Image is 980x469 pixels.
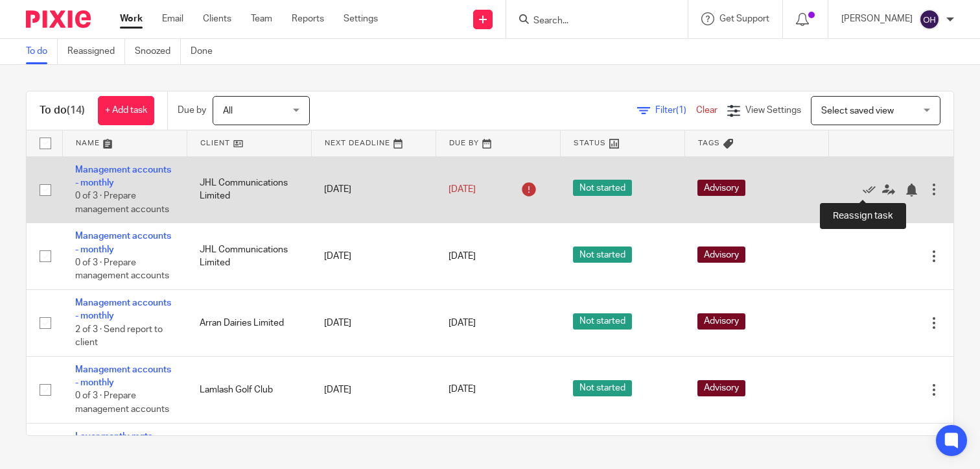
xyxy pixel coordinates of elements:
span: 0 of 3 · Prepare management accounts [75,392,169,415]
span: [DATE] [449,319,476,328]
span: Get Support [719,14,769,23]
a: Work [120,12,143,25]
a: + Add task [98,96,154,125]
td: JHL Communications Limited [187,156,311,223]
a: Reports [292,12,324,25]
p: [PERSON_NAME] [841,12,913,25]
td: Lamlash Golf Club [187,356,311,423]
span: [DATE] [449,185,476,194]
a: Snoozed [135,39,181,64]
img: svg%3E [919,9,940,30]
a: Clients [203,12,231,25]
span: Not started [573,247,632,263]
span: Not started [573,180,632,196]
td: Arran Dairies Limited [187,290,311,357]
span: (14) [67,105,85,115]
span: 2 of 3 · Send report to client [75,325,163,348]
p: Due by [178,104,206,117]
h1: To do [40,104,85,117]
span: Not started [573,313,632,330]
a: Done [191,39,222,64]
a: Reassigned [67,39,125,64]
a: Management accounts - monthly [75,365,171,387]
td: [DATE] [311,156,436,223]
a: Clear [696,106,717,115]
a: Management accounts - monthly [75,298,171,320]
input: Search [532,16,649,27]
span: [DATE] [449,385,476,394]
span: Advisory [697,380,745,396]
a: Settings [344,12,378,25]
span: 0 of 3 · Prepare management accounts [75,258,169,281]
a: Team [251,12,272,25]
td: [DATE] [311,290,436,357]
a: Management accounts - monthly [75,165,171,187]
a: Email [162,12,183,25]
span: Select saved view [821,106,894,115]
a: Management accounts - monthly [75,232,171,254]
a: To do [26,39,58,64]
span: Filter [655,106,696,115]
span: Advisory [697,313,745,330]
a: Mark as done [863,183,882,196]
td: [DATE] [311,223,436,290]
span: View Settings [745,106,801,115]
span: Advisory [697,247,745,263]
span: 0 of 3 · Prepare management accounts [75,191,169,214]
span: All [223,106,233,115]
img: Pixie [26,10,91,28]
td: JHL Communications Limited [187,223,311,290]
span: Advisory [697,180,745,196]
span: Not started [573,380,632,396]
span: (1) [676,106,686,115]
a: Layer montly mgts [75,432,152,441]
span: Tags [698,139,720,147]
td: [DATE] [311,356,436,423]
span: [DATE] [449,252,476,261]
